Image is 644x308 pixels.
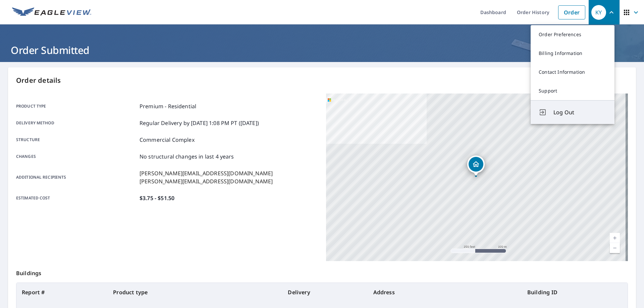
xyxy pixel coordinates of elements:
[140,119,259,127] p: Regular Delivery by [DATE] 1:08 PM PT ([DATE])
[140,169,273,177] p: [PERSON_NAME][EMAIL_ADDRESS][DOMAIN_NAME]
[16,75,628,85] p: Order details
[16,119,137,127] p: Delivery method
[16,169,137,185] p: Additional recipients
[140,152,234,161] p: No structural changes in last 4 years
[553,108,606,116] span: Log Out
[16,261,628,283] p: Buildings
[531,63,614,81] a: Contact Information
[140,136,195,144] p: Commercial Complex
[531,44,614,63] a: Billing Information
[140,177,273,185] p: [PERSON_NAME][EMAIL_ADDRESS][DOMAIN_NAME]
[531,25,614,44] a: Order Preferences
[16,152,137,161] p: Changes
[16,283,108,302] th: Report #
[558,5,585,19] a: Order
[108,283,282,302] th: Product type
[531,100,614,124] button: Log Out
[610,233,620,243] a: Current Level 17, Zoom In
[610,243,620,253] a: Current Level 17, Zoom Out
[531,81,614,100] a: Support
[16,194,137,202] p: Estimated cost
[591,5,606,20] div: KY
[522,283,628,302] th: Building ID
[140,194,174,202] p: $3.75 - $51.50
[8,43,636,57] h1: Order Submitted
[140,102,196,110] p: Premium - Residential
[16,102,137,110] p: Product type
[16,136,137,144] p: Structure
[368,283,522,302] th: Address
[282,283,368,302] th: Delivery
[12,7,91,17] img: EV Logo
[467,156,485,176] div: Dropped pin, building 1, Residential property, 10351 SW 49th St Miami, FL 33165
